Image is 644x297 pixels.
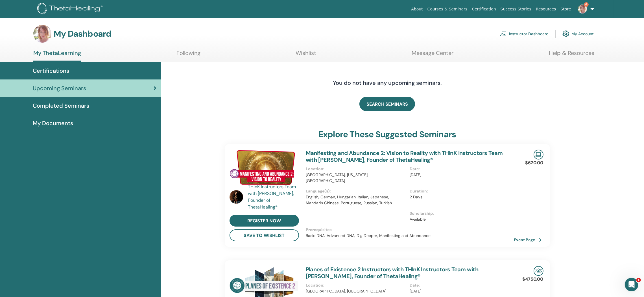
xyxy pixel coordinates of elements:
[176,50,200,61] a: Following
[298,79,476,86] h4: You do not have any upcoming seminars.
[636,278,641,282] span: 1
[33,119,73,127] span: My Documents
[296,50,316,61] a: Wishlist
[306,194,407,206] p: English, German, Hungarian, Italian, Japanese, Mandarin Chinese, Portuguese, Russian, Turkish
[248,183,300,210] a: THInK Instructors Team with [PERSON_NAME], Founder of ThetaHealing®
[425,4,470,14] a: Courses & Seminars
[306,282,407,288] p: Location :
[523,276,543,283] p: $4750.00
[230,229,299,241] button: save to wishlist
[306,188,407,194] p: Language(s) :
[37,3,105,15] img: logo.png
[366,101,408,107] span: SEARCH SEMINARS
[410,188,511,194] p: Duration :
[306,288,407,294] p: [GEOGRAPHIC_DATA], [GEOGRAPHIC_DATA]
[306,172,407,184] p: [GEOGRAPHIC_DATA], [US_STATE], [GEOGRAPHIC_DATA]
[562,28,594,40] a: My Account
[306,149,503,163] a: Manifesting and Abundance 2: Vision to Reality with THInK Instructors Team with [PERSON_NAME], Fo...
[549,50,594,61] a: Help & Resources
[500,28,549,40] a: Instructor Dashboard
[584,2,589,7] span: 6
[562,29,569,39] img: cog.svg
[318,129,456,139] h3: explore these suggested seminars
[409,4,425,14] a: About
[514,236,544,244] a: Event Page
[534,4,558,14] a: Resources
[498,4,534,14] a: Success Stories
[33,67,69,75] span: Certifications
[534,266,543,276] img: In-Person Seminar
[230,150,299,185] img: Manifesting and Abundance 2: Vision to Reality
[410,282,511,288] p: Date :
[230,190,243,204] img: default.jpg
[33,101,89,110] span: Completed Seminars
[412,50,453,61] a: Message Center
[410,210,511,216] p: Scholarship :
[410,172,511,178] p: [DATE]
[410,194,511,200] p: 2 Days
[410,166,511,172] p: Date :
[578,5,587,14] img: default.jpg
[525,159,543,166] p: $620.00
[306,233,514,239] p: Basic DNA, Advanced DNA, Dig Deeper, Manifesting and Abundance
[625,278,638,291] iframe: Intercom live chat
[33,84,86,92] span: Upcoming Seminars
[306,166,407,172] p: Location :
[470,4,498,14] a: Certification
[534,150,543,159] img: Live Online Seminar
[247,218,281,224] span: register now
[359,97,415,111] a: SEARCH SEMINARS
[33,25,51,43] img: default.jpg
[306,266,479,280] a: Planes of Existence 2 Instructors with THInK Instructors Team with [PERSON_NAME], Founder of Thet...
[500,31,507,36] img: chalkboard-teacher.svg
[558,4,573,14] a: Store
[410,288,511,294] p: [DATE]
[33,50,81,62] a: My ThetaLearning
[230,215,299,227] a: register now
[410,216,511,222] p: Available
[54,29,111,39] h3: My Dashboard
[306,227,514,233] p: Prerequisites :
